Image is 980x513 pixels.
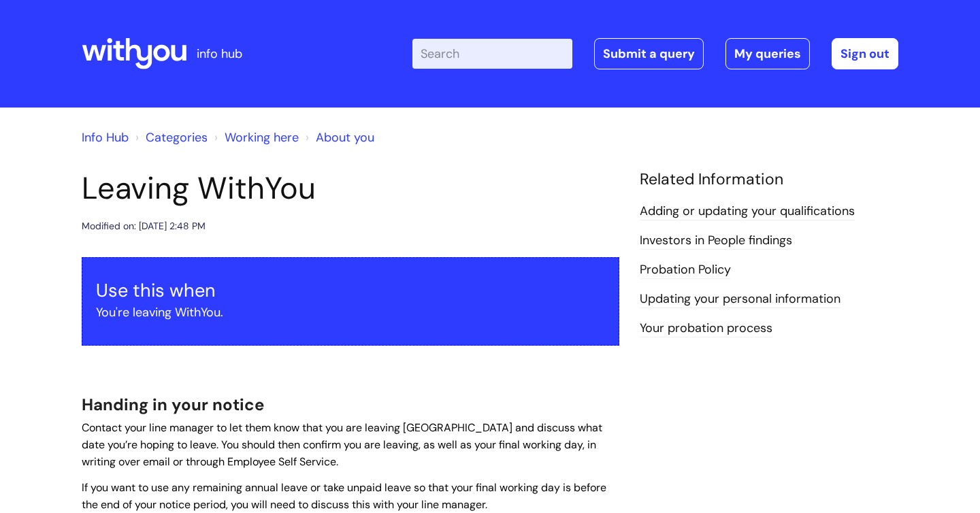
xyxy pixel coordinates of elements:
div: | - [412,38,898,69]
input: Search [412,39,572,69]
h3: Use this when [96,280,605,301]
li: Working here [211,127,299,148]
p: info hub [197,43,242,65]
a: Updating your personal information [640,291,840,308]
span: If you want to use any remaining annual leave or take unpaid leave so that your final working day... [82,480,606,512]
li: About you [302,127,374,148]
span: Contact your line manager to let them know that you are leaving [GEOGRAPHIC_DATA] and discuss wha... [82,420,602,469]
a: Working here [225,129,299,146]
a: Investors in People findings [640,232,792,250]
span: Handing in your notice [82,394,264,415]
h1: Leaving WithYou [82,170,619,207]
a: Adding or updating your qualifications [640,203,855,220]
a: Sign out [832,38,898,69]
a: Submit a query [594,38,704,69]
a: My queries [725,38,810,69]
a: About you [316,129,374,146]
a: Categories [146,129,208,146]
a: Info Hub [82,129,129,146]
a: Your probation process [640,320,772,337]
div: Modified on: [DATE] 2:48 PM [82,218,206,235]
p: You're leaving WithYou. [96,301,605,323]
li: Solution home [132,127,208,148]
a: Probation Policy [640,261,731,279]
h4: Related Information [640,170,898,189]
